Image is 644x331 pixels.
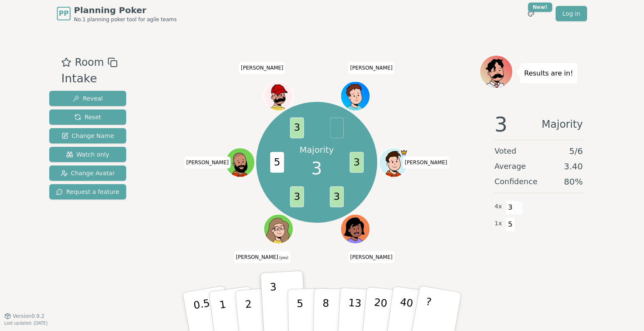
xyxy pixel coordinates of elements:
span: 3 [290,186,304,207]
span: Change Avatar [61,169,115,177]
span: 5 [506,217,515,232]
span: Click to change your name [348,62,395,74]
span: 3 [330,186,344,207]
span: 3 [290,118,304,138]
button: Watch only [49,147,126,162]
a: Log in [556,6,587,21]
span: Confidence [494,176,537,188]
span: 80 % [564,176,583,188]
span: Room [75,55,104,70]
span: Request a feature [56,188,119,196]
p: Majority [299,144,334,156]
span: Click to change your name [239,62,285,74]
span: Majority [542,114,583,135]
span: No.1 planning poker tool for agile teams [74,16,177,23]
span: (you) [278,255,288,259]
p: 3 [270,281,279,327]
span: Planning Poker [74,4,177,16]
span: Click to change your name [403,157,449,168]
button: Click to change your avatar [264,215,292,243]
span: Click to change your name [184,157,231,168]
span: Change Name [62,132,114,140]
span: Watch only [66,150,110,159]
span: 5 / 6 [569,145,583,157]
button: New! [523,6,539,21]
span: Version 0.9.2 [13,313,45,320]
span: Click to change your name [234,251,290,263]
span: Reveal [73,94,103,103]
span: 3 [494,114,508,135]
button: Request a feature [49,184,126,199]
span: Click to change your name [348,251,395,263]
button: Change Avatar [49,165,126,181]
p: Results are in! [524,67,573,79]
span: Diego D is the host [400,149,407,156]
span: Average [494,160,526,172]
span: 3 [311,156,322,181]
button: Change Name [49,128,126,143]
span: 1 x [494,219,502,228]
button: Add as favourite [61,55,71,70]
span: 3 [506,200,515,215]
button: Reset [49,109,126,125]
span: PP [59,8,68,19]
span: 3 [350,152,364,173]
button: Reveal [49,91,126,106]
button: Version0.9.2 [4,313,45,320]
span: Voted [494,145,517,157]
div: New! [528,3,552,12]
span: 5 [270,152,284,173]
span: 4 x [494,202,502,211]
span: Reset [74,113,101,121]
a: PPPlanning PokerNo.1 planning poker tool for agile teams [57,4,177,23]
div: Intake [61,70,117,87]
span: 3.40 [564,160,583,172]
span: Last updated: [DATE] [4,321,48,325]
